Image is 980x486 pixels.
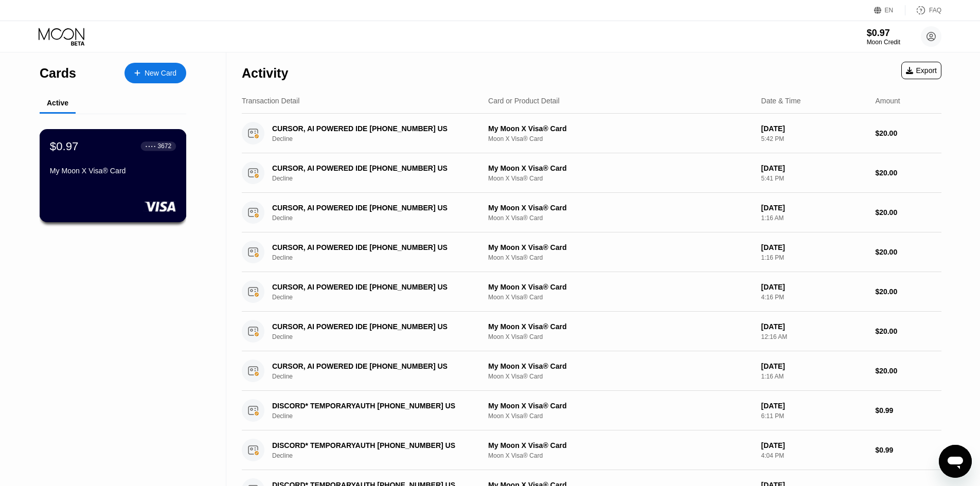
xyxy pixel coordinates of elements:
[761,243,867,251] div: [DATE]
[272,135,487,142] div: Decline
[885,7,894,14] div: EN
[488,412,753,420] div: Moon X Visa® Card
[488,283,753,291] div: My Moon X Visa® Card
[488,452,753,459] div: Moon X Visa® Card
[761,441,867,449] div: [DATE]
[488,175,753,182] div: Moon X Visa® Card
[146,145,156,148] div: ● ● ● ●
[875,169,941,177] div: $20.00
[761,97,801,105] div: Date & Time
[272,175,487,182] div: Decline
[272,402,472,410] div: DISCORD* TEMPORARYAUTH [PHONE_NUMBER] US
[905,5,941,15] div: FAQ
[272,283,472,291] div: CURSOR, AI POWERED IDE [PHONE_NUMBER] US
[488,373,753,380] div: Moon X Visa® Card
[40,66,76,81] div: Cards
[272,214,487,222] div: Decline
[488,254,753,261] div: Moon X Visa® Card
[272,294,487,301] div: Decline
[242,312,941,351] div: CURSOR, AI POWERED IDE [PHONE_NUMBER] USDeclineMy Moon X Visa® CardMoon X Visa® Card[DATE]12:16 A...
[488,441,753,449] div: My Moon X Visa® Card
[761,412,867,420] div: 6:11 PM
[488,243,753,251] div: My Moon X Visa® Card
[761,214,867,222] div: 1:16 AM
[761,283,867,291] div: [DATE]
[272,164,472,172] div: CURSOR, AI POWERED IDE [PHONE_NUMBER] US
[939,445,972,478] iframe: Button to launch messaging window
[272,124,472,133] div: CURSOR, AI POWERED IDE [PHONE_NUMBER] US
[761,175,867,182] div: 5:41 PM
[488,362,753,370] div: My Moon X Visa® Card
[761,164,867,172] div: [DATE]
[242,351,941,391] div: CURSOR, AI POWERED IDE [PHONE_NUMBER] USDeclineMy Moon X Visa® CardMoon X Visa® Card[DATE]1:16 AM...
[488,294,753,301] div: Moon X Visa® Card
[242,153,941,193] div: CURSOR, AI POWERED IDE [PHONE_NUMBER] USDeclineMy Moon X Visa® CardMoon X Visa® Card[DATE]5:41 PM...
[47,99,68,107] div: Active
[488,97,560,105] div: Card or Product Detail
[272,412,487,420] div: Decline
[929,7,941,14] div: FAQ
[50,167,176,175] div: My Moon X Visa® Card
[875,248,941,256] div: $20.00
[875,208,941,217] div: $20.00
[875,367,941,375] div: $20.00
[242,391,941,430] div: DISCORD* TEMPORARYAUTH [PHONE_NUMBER] USDeclineMy Moon X Visa® CardMoon X Visa® Card[DATE]6:11 PM...
[761,254,867,261] div: 1:16 PM
[272,254,487,261] div: Decline
[272,373,487,380] div: Decline
[40,130,186,222] div: $0.97● ● ● ●3672My Moon X Visa® Card
[242,193,941,232] div: CURSOR, AI POWERED IDE [PHONE_NUMBER] USDeclineMy Moon X Visa® CardMoon X Visa® Card[DATE]1:16 AM...
[761,135,867,142] div: 5:42 PM
[488,333,753,340] div: Moon X Visa® Card
[157,142,171,150] div: 3672
[761,362,867,370] div: [DATE]
[867,39,900,46] div: Moon Credit
[875,287,941,296] div: $20.00
[242,272,941,312] div: CURSOR, AI POWERED IDE [PHONE_NUMBER] USDeclineMy Moon X Visa® CardMoon X Visa® Card[DATE]4:16 PM...
[906,66,937,75] div: Export
[875,406,941,415] div: $0.99
[761,373,867,380] div: 1:16 AM
[272,362,472,370] div: CURSOR, AI POWERED IDE [PHONE_NUMBER] US
[761,124,867,133] div: [DATE]
[875,446,941,454] div: $0.99
[867,28,900,46] div: $0.97Moon Credit
[761,333,867,340] div: 12:16 AM
[901,62,941,79] div: Export
[272,333,487,340] div: Decline
[488,135,753,142] div: Moon X Visa® Card
[488,204,753,212] div: My Moon X Visa® Card
[242,66,288,81] div: Activity
[761,402,867,410] div: [DATE]
[242,232,941,272] div: CURSOR, AI POWERED IDE [PHONE_NUMBER] USDeclineMy Moon X Visa® CardMoon X Visa® Card[DATE]1:16 PM...
[242,97,299,105] div: Transaction Detail
[272,243,472,251] div: CURSOR, AI POWERED IDE [PHONE_NUMBER] US
[50,139,79,153] div: $0.97
[874,5,905,15] div: EN
[145,69,176,78] div: New Card
[272,452,487,459] div: Decline
[488,124,753,133] div: My Moon X Visa® Card
[242,114,941,153] div: CURSOR, AI POWERED IDE [PHONE_NUMBER] USDeclineMy Moon X Visa® CardMoon X Visa® Card[DATE]5:42 PM...
[488,214,753,222] div: Moon X Visa® Card
[124,63,186,83] div: New Card
[875,97,900,105] div: Amount
[761,294,867,301] div: 4:16 PM
[867,28,900,39] div: $0.97
[272,322,472,331] div: CURSOR, AI POWERED IDE [PHONE_NUMBER] US
[761,322,867,331] div: [DATE]
[761,452,867,459] div: 4:04 PM
[488,402,753,410] div: My Moon X Visa® Card
[272,441,472,449] div: DISCORD* TEMPORARYAUTH [PHONE_NUMBER] US
[875,327,941,335] div: $20.00
[488,322,753,331] div: My Moon X Visa® Card
[272,204,472,212] div: CURSOR, AI POWERED IDE [PHONE_NUMBER] US
[761,204,867,212] div: [DATE]
[242,430,941,470] div: DISCORD* TEMPORARYAUTH [PHONE_NUMBER] USDeclineMy Moon X Visa® CardMoon X Visa® Card[DATE]4:04 PM...
[488,164,753,172] div: My Moon X Visa® Card
[875,129,941,137] div: $20.00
